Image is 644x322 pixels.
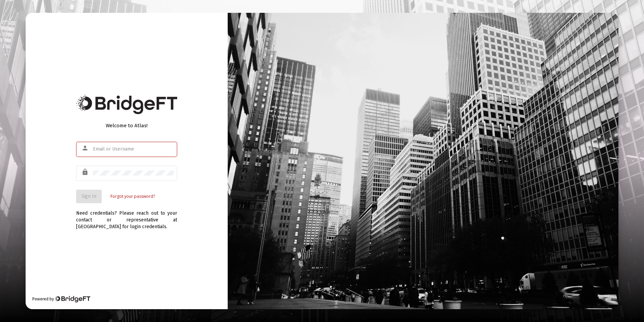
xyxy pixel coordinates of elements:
[82,168,90,176] mat-icon: lock
[76,203,177,230] div: Need credentials? Please reach out to your contact or representative at [GEOGRAPHIC_DATA] for log...
[76,95,177,114] img: Bridge Financial Technology Logo
[76,190,102,203] button: Sign In
[32,296,90,302] div: Powered by
[55,296,90,302] img: Bridge Financial Technology Logo
[93,146,174,152] input: Email or Username
[76,122,177,129] div: Welcome to Atlas!
[82,144,90,152] mat-icon: person
[82,193,96,199] span: Sign In
[110,193,155,200] a: Forgot your password?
